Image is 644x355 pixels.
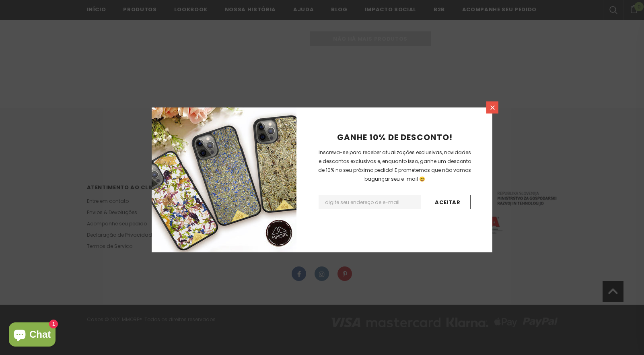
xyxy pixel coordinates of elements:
[425,195,471,209] input: Aceitar
[318,149,471,182] span: Inscreva-se para receber atualizações exclusivas, novidades e descontos exclusivos e, enquanto is...
[486,101,498,114] a: Fechar
[319,195,421,209] input: Email Address
[6,322,58,349] inbox-online-store-chat: Shopify online store chat
[337,132,453,143] span: GANHE 10% DE DESCONTO!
